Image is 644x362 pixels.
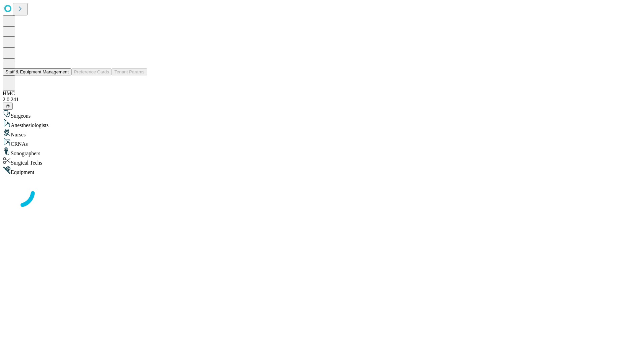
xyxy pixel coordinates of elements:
[3,157,641,166] div: Surgical Techs
[5,104,10,109] span: @
[3,90,641,97] div: HMC
[3,138,641,147] div: CRNAs
[3,110,641,119] div: Surgeons
[112,68,147,75] button: Tenant Params
[3,128,641,138] div: Nurses
[3,68,71,75] button: Staff & Equipment Management
[3,119,641,128] div: Anesthesiologists
[3,103,13,110] button: @
[71,68,112,75] button: Preference Cards
[3,97,641,103] div: 2.0.241
[3,147,641,157] div: Sonographers
[3,166,641,175] div: Equipment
